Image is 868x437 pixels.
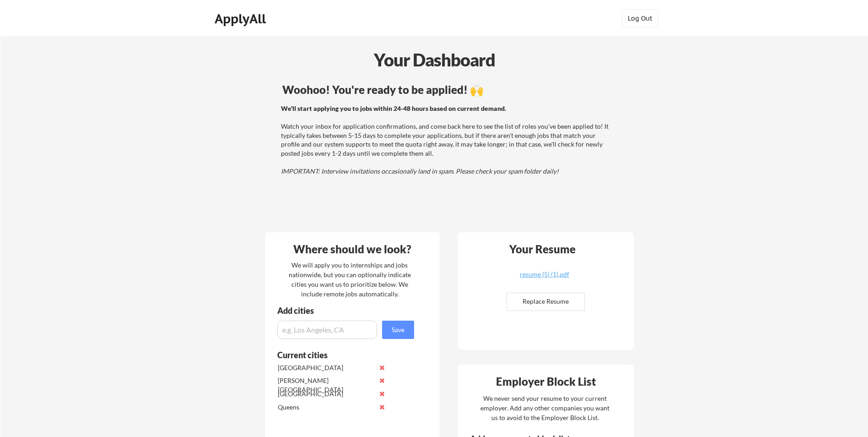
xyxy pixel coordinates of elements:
[497,244,588,255] div: Your Resume
[278,389,374,399] div: [GEOGRAPHIC_DATA]
[277,321,377,339] input: e.g. Los Angeles, CA
[278,403,374,412] div: Queens
[287,260,413,299] div: We will apply you to internships and jobs nationwide, but you can optionally indicate cities you ...
[490,271,599,278] div: resume (5) (1).pdf
[277,306,416,315] div: Add cities
[461,376,631,387] div: Employer Block List
[622,9,658,27] button: Log Out
[382,321,414,339] button: Save
[267,244,437,255] div: Where should we look?
[282,84,612,95] div: Woohoo! You're ready to be applied! 🙌
[480,393,610,422] div: We never send your resume to your current employer. Add any other companies you want us to avoid ...
[281,104,611,176] div: Watch your inbox for application confirmations, and come back here to see the list of roles you'v...
[1,47,868,73] div: Your Dashboard
[281,167,559,175] em: IMPORTANT: Interview invitations occasionally land in spam. Please check your spam folder daily!
[490,271,599,285] a: resume (5) (1).pdf
[281,104,506,112] strong: We'll start applying you to jobs within 24-48 hours based on current demand.
[215,11,269,27] div: ApplyAll
[278,376,374,394] div: [PERSON_NAME][GEOGRAPHIC_DATA]
[278,363,374,372] div: [GEOGRAPHIC_DATA]
[277,351,404,359] div: Current cities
